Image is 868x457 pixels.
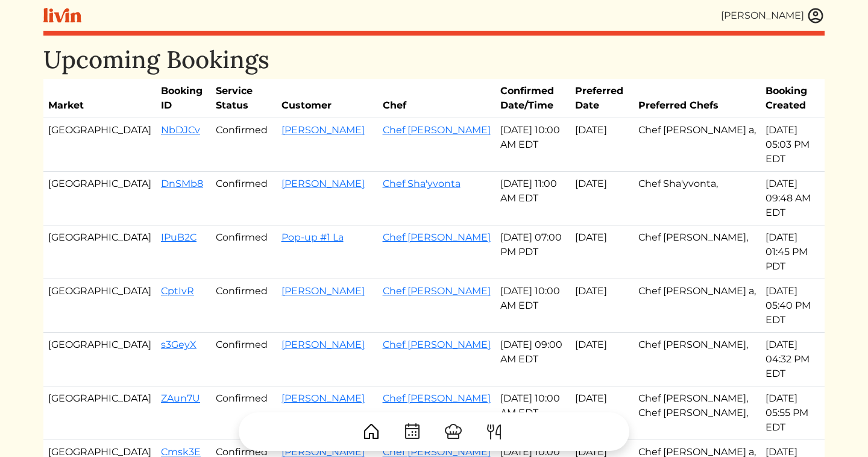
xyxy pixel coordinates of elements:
[570,386,634,440] td: [DATE]
[161,124,200,136] a: NbDJCv
[43,118,156,172] td: [GEOGRAPHIC_DATA]
[378,79,495,118] th: Chef
[211,279,277,333] td: Confirmed
[495,118,570,172] td: [DATE] 10:00 AM EDT
[383,124,491,136] a: Chef [PERSON_NAME]
[570,118,634,172] td: [DATE]
[570,172,634,225] td: [DATE]
[362,422,381,441] img: House-9bf13187bcbb5817f509fe5e7408150f90897510c4275e13d0d5fca38e0b5951.svg
[383,232,491,243] a: Chef [PERSON_NAME]
[281,392,365,404] a: [PERSON_NAME]
[211,79,277,118] th: Service Status
[161,392,200,404] a: ZAun7U
[281,285,365,297] a: [PERSON_NAME]
[43,172,156,225] td: [GEOGRAPHIC_DATA]
[807,7,825,25] img: user_account-e6e16d2ec92f44fc35f99ef0dc9cddf60790bfa021a6ecb1c896eb5d2907b31c.svg
[211,386,277,440] td: Confirmed
[761,279,825,333] td: [DATE] 05:40 PM EDT
[634,225,761,279] td: Chef [PERSON_NAME],
[570,279,634,333] td: [DATE]
[761,386,825,440] td: [DATE] 05:55 PM EDT
[43,279,156,333] td: [GEOGRAPHIC_DATA]
[277,79,378,118] th: Customer
[761,333,825,386] td: [DATE] 04:32 PM EDT
[570,225,634,279] td: [DATE]
[634,79,761,118] th: Preferred Chefs
[43,225,156,279] td: [GEOGRAPHIC_DATA]
[495,386,570,440] td: [DATE] 10:00 AM EDT
[211,333,277,386] td: Confirmed
[383,392,491,404] a: Chef [PERSON_NAME]
[43,8,81,23] img: livin-logo-a0d97d1a881af30f6274990eb6222085a2533c92bbd1e4f22c21b4f0d0e3210c.svg
[761,79,825,118] th: Booking Created
[495,79,570,118] th: Confirmed Date/Time
[495,279,570,333] td: [DATE] 10:00 AM EDT
[281,124,365,136] a: [PERSON_NAME]
[383,339,491,350] a: Chef [PERSON_NAME]
[156,79,211,118] th: Booking ID
[43,79,156,118] th: Market
[761,118,825,172] td: [DATE] 05:03 PM EDT
[161,178,203,189] a: DnSMb8
[211,172,277,225] td: Confirmed
[383,285,491,297] a: Chef [PERSON_NAME]
[43,386,156,440] td: [GEOGRAPHIC_DATA]
[495,225,570,279] td: [DATE] 07:00 PM PDT
[634,172,761,225] td: Chef Sha'yvonta,
[161,285,194,297] a: CptIvR
[281,339,365,350] a: [PERSON_NAME]
[634,386,761,440] td: Chef [PERSON_NAME], Chef [PERSON_NAME],
[383,178,461,189] a: Chef Sha'yvonta
[211,118,277,172] td: Confirmed
[211,225,277,279] td: Confirmed
[161,339,197,350] a: s3GeyX
[634,333,761,386] td: Chef [PERSON_NAME],
[43,333,156,386] td: [GEOGRAPHIC_DATA]
[444,422,463,441] img: ChefHat-a374fb509e4f37eb0702ca99f5f64f3b6956810f32a249b33092029f8484b388.svg
[570,79,634,118] th: Preferred Date
[403,422,422,441] img: CalendarDots-5bcf9d9080389f2a281d69619e1c85352834be518fbc73d9501aef674afc0d57.svg
[721,8,804,23] div: [PERSON_NAME]
[570,333,634,386] td: [DATE]
[761,225,825,279] td: [DATE] 01:45 PM PDT
[281,232,344,243] a: Pop-up #1 La
[634,279,761,333] td: Chef [PERSON_NAME] a,
[281,178,365,189] a: [PERSON_NAME]
[161,232,197,243] a: IPuB2C
[761,172,825,225] td: [DATE] 09:48 AM EDT
[43,45,825,74] h1: Upcoming Bookings
[485,422,504,441] img: ForkKnife-55491504ffdb50bab0c1e09e7649658475375261d09fd45db06cec23bce548bf.svg
[634,118,761,172] td: Chef [PERSON_NAME] a,
[495,333,570,386] td: [DATE] 09:00 AM EDT
[495,172,570,225] td: [DATE] 11:00 AM EDT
